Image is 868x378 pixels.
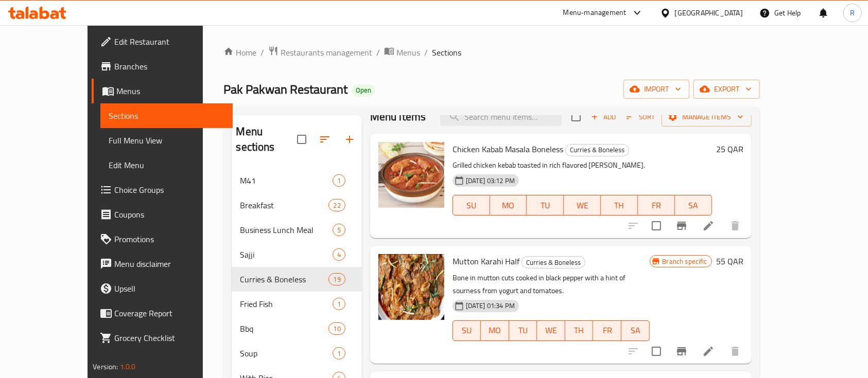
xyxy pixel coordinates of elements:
[453,159,712,172] p: Grilled chicken kebab toasted in rich flavored [PERSON_NAME].
[232,168,361,193] div: M411
[114,60,224,73] span: Branches
[268,46,372,59] a: Restaurants management
[92,276,233,301] a: Upsell
[333,248,345,261] div: items
[236,124,297,155] h2: Menu sections
[92,202,233,227] a: Coupons
[623,80,689,99] button: import
[352,86,375,95] span: Open
[626,323,646,338] span: SA
[92,227,233,251] a: Promotions
[593,320,621,341] button: FR
[587,109,620,125] button: Add
[240,248,332,261] span: Sajji
[624,109,657,125] button: Sort
[589,111,617,123] span: Add
[490,195,527,215] button: MO
[114,258,224,270] span: Menu disclaimer
[509,320,537,341] button: TU
[223,46,256,59] a: Home
[462,301,519,311] span: [DATE] 01:34 PM
[642,198,671,213] span: FR
[716,254,743,268] h6: 55 QAR
[333,224,345,236] div: items
[116,85,224,97] span: Menus
[232,267,361,292] div: Curries & Boneless19
[333,176,345,186] span: 1
[432,46,461,59] span: Sections
[329,275,344,284] span: 19
[232,316,361,341] div: Bbq10
[566,144,629,156] span: Curries & Boneless
[109,134,224,147] span: Full Menu View
[240,199,328,211] span: Breakfast
[850,7,855,19] span: R
[565,320,594,341] button: TH
[632,83,681,96] span: import
[329,324,344,334] span: 10
[92,54,233,79] a: Branches
[240,224,332,236] div: Business Lunch Meal
[100,128,233,153] a: Full Menu View
[240,298,332,310] span: Fried Fish
[723,339,748,364] button: delete
[494,198,523,213] span: MO
[291,129,313,150] span: Select all sections
[716,142,743,156] h6: 25 QAR
[114,184,224,196] span: Choice Groups
[453,320,481,341] button: SU
[453,195,490,215] button: SU
[92,29,233,54] a: Edit Restaurant
[675,7,743,19] div: [GEOGRAPHIC_DATA]
[329,201,344,210] span: 22
[223,78,348,101] span: Pak Pakwan Restaurant
[723,213,748,238] button: delete
[621,320,650,341] button: SA
[120,360,136,373] span: 1.0.0
[114,35,224,48] span: Edit Restaurant
[565,106,587,128] span: Select section
[702,83,752,96] span: export
[232,218,361,242] div: Business Lunch Meal5
[679,198,708,213] span: SA
[378,254,444,320] img: Mutton Karahi Half
[328,199,345,211] div: items
[384,46,420,59] a: Menus
[453,272,650,297] p: Bone in mutton cuts cooked in black pepper with a hint of sourness from yogurt and tomatoes.
[92,177,233,202] a: Choice Groups
[333,299,345,309] span: 1
[313,127,337,152] span: Sort sections
[537,320,565,341] button: WE
[281,46,372,59] span: Restaurants management
[109,110,224,122] span: Sections
[396,46,420,59] span: Menus
[453,141,563,157] span: Chicken Kabab Masala Boneless
[601,195,638,215] button: TH
[333,250,345,260] span: 4
[100,153,233,177] a: Edit Menu
[457,198,486,213] span: SU
[522,257,585,268] span: Curries & Boneless
[565,144,629,156] div: Curries & Boneless
[232,341,361,366] div: Soup1
[328,322,345,335] div: items
[232,292,361,316] div: Fried Fish1
[605,198,634,213] span: TH
[457,323,477,338] span: SU
[378,142,444,208] img: Chicken Kabab Masala Boneless
[527,195,564,215] button: TU
[541,323,561,338] span: WE
[114,208,224,221] span: Coupons
[587,109,620,125] span: Add item
[240,273,328,285] span: Curries & Boneless
[424,46,428,59] li: /
[240,322,328,335] span: Bbq
[646,340,667,362] span: Select to update
[240,347,332,359] span: Soup
[114,282,224,295] span: Upsell
[240,174,332,187] span: M41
